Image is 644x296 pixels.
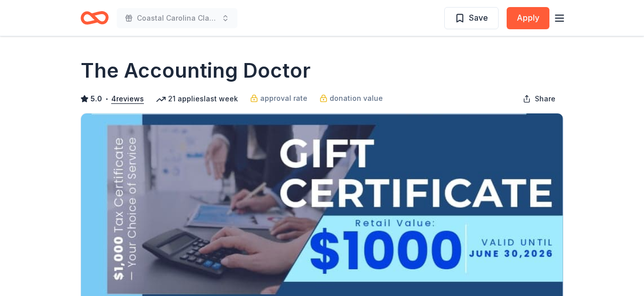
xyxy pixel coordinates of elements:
[319,92,383,104] a: donation value
[80,6,109,30] a: Home
[91,93,102,105] span: 5.0
[507,7,549,29] button: Apply
[535,93,555,105] span: Share
[137,12,217,24] span: Coastal Carolina Classic
[330,92,383,104] span: donation value
[117,8,237,28] button: Coastal Carolina Classic
[444,7,499,29] button: Save
[156,93,238,105] div: 21 applies last week
[250,92,307,104] a: approval rate
[260,92,307,104] span: approval rate
[80,56,310,85] h1: The Accounting Doctor
[469,11,488,24] span: Save
[111,93,144,105] button: 4reviews
[515,89,563,109] button: Share
[105,95,109,103] span: •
